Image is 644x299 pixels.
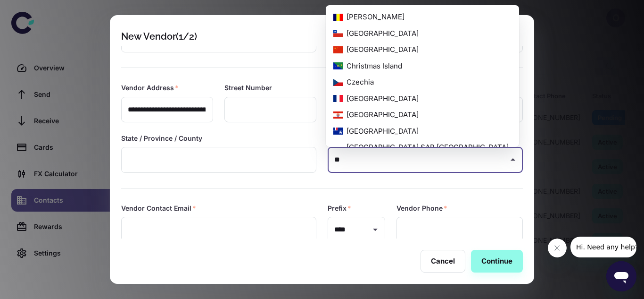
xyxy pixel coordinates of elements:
li: [GEOGRAPHIC_DATA] [326,42,519,58]
li: Christmas Island [326,58,519,75]
label: Vendor Address [121,83,179,93]
button: Cancel [421,250,465,273]
iframe: Close message [548,239,567,257]
div: New Vendor (1/2) [121,31,197,42]
li: [GEOGRAPHIC_DATA] SAR [GEOGRAPHIC_DATA] [326,139,519,156]
iframe: Message from company [570,237,636,257]
li: [GEOGRAPHIC_DATA] [326,91,519,107]
button: Open [369,223,382,236]
label: Street Number [224,83,272,93]
label: State / Province / County [121,134,202,143]
label: Vendor Phone [396,204,447,213]
span: Hi. Need any help? [6,7,68,14]
label: Vendor Contact Email [121,204,196,213]
li: [PERSON_NAME] [326,9,519,26]
iframe: Button to launch messaging window [606,261,636,291]
li: [GEOGRAPHIC_DATA] [326,123,519,140]
li: [GEOGRAPHIC_DATA] [326,107,519,123]
li: [GEOGRAPHIC_DATA] [326,26,519,42]
button: Close [506,153,520,166]
label: Prefix [328,204,351,213]
button: Continue [471,250,523,273]
li: Czechia [326,74,519,91]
